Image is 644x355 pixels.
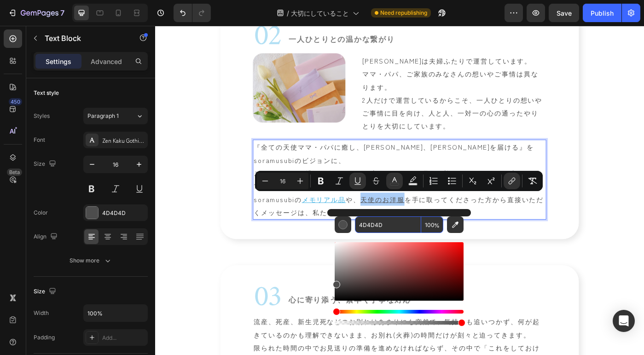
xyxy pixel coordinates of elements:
[102,136,145,145] div: Zen Kaku Gothic New
[87,112,119,120] span: Paragraph 1
[110,31,215,109] img: gempages_464591402135717053-6cd79cc5-8492-4974-9a50-b56431b45b28.png
[234,32,441,47] p: [PERSON_NAME]は夫婦ふたりで運営しています。
[102,334,145,342] div: Add...
[583,4,621,22] button: Publish
[287,8,289,18] span: /
[150,300,290,318] h2: 心に寄り添う、素早く丁寧な対応
[60,7,64,18] p: 7
[232,190,282,201] a: 天使のお洋服
[4,4,69,22] button: 7
[591,8,614,18] div: Publish
[9,98,22,105] div: 450
[84,305,147,321] input: Auto
[83,108,148,124] button: Paragraph 1
[255,171,543,191] div: Editor contextual toolbar
[234,47,441,76] p: ママ・パパ、ご家族のみなさんの想いやご事情は異なります。
[613,310,635,332] div: Open Intercom Messenger
[46,57,71,66] p: Settings
[110,128,442,219] div: Rich Text Editor. Editing area: main
[557,9,572,17] span: Save
[34,209,48,217] div: Color
[155,26,644,355] iframe: Design area
[111,129,441,218] p: 『全ての天使ママ・パパに癒し、[PERSON_NAME]、[PERSON_NAME]を届ける』をsoramusubiのビジョンに、 これまでSNSで繋がってくださった方やメモリアル品をお迎えして...
[549,4,579,22] button: Save
[34,136,45,144] div: Font
[70,256,112,265] div: Show more
[34,89,59,97] div: Text style
[234,76,441,120] p: 2人だけで運営しているからこそ、一人ひとりの想いやご事情に目を向け、人と人、一対一の心の通ったやりとりを大切にしています。
[110,270,143,322] h2: 03
[7,169,22,176] div: Beta
[434,221,440,231] span: %
[34,231,59,243] div: Align
[45,33,123,44] p: Text Block
[34,285,58,298] div: Size
[34,252,148,269] button: Show more
[34,158,58,170] div: Size
[34,309,49,317] div: Width
[150,5,272,23] h2: 一人ひとりとの温かな繋がり
[166,190,215,201] a: メモリアル品
[291,8,349,18] span: 大切にしていること
[102,209,145,217] div: 4D4D4D
[380,9,427,17] span: Need republishing
[34,333,55,342] div: Padding
[91,57,122,66] p: Advanced
[34,112,50,120] div: Styles
[355,216,421,233] input: E.g FFFFFF
[335,310,464,314] div: Hue
[174,4,211,22] div: Undo/Redo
